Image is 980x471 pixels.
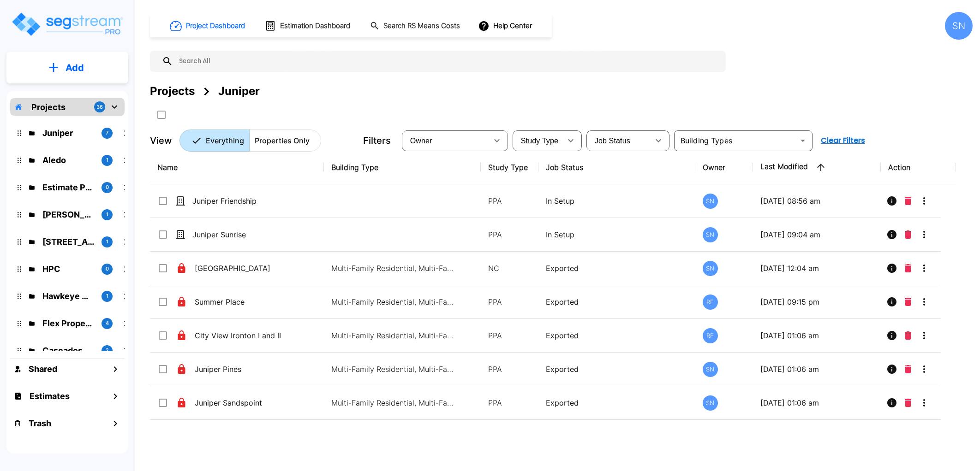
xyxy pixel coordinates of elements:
[363,134,391,147] p: Filters
[546,364,687,375] p: Exported
[324,151,480,184] th: Building Type
[760,330,873,341] p: [DATE] 01:06 am
[915,259,933,277] button: More-Options
[6,54,128,81] button: Add
[106,238,108,246] p: 1
[595,137,630,145] span: Job Status
[945,12,973,40] div: SN
[488,397,532,408] p: PPA
[366,17,465,35] button: Search RS Means Costs
[11,11,124,37] img: Logo
[546,263,687,274] p: Exported
[29,417,51,430] h1: Trash
[179,130,321,152] div: Platform
[42,344,94,357] p: Cascades Cover Two LLC
[703,362,718,377] div: SN
[488,263,532,274] p: NC
[760,263,873,274] p: [DATE] 12:04 am
[383,21,460,31] h1: Search RS Means Costs
[42,317,94,330] p: Flex Properties
[42,290,94,302] p: Hawkeye Medical LLC
[106,183,109,191] p: 0
[195,296,287,307] p: Summer Place
[179,130,250,152] button: Everything
[255,135,310,146] p: Properties Only
[106,319,109,327] p: 4
[106,211,108,218] p: 1
[166,16,250,36] button: Project Dashboard
[760,195,873,206] p: [DATE] 08:56 am
[42,208,94,221] p: Kessler Rental
[915,394,933,412] button: More-Options
[106,129,108,137] p: 7
[29,363,57,375] h1: Shared
[588,128,649,153] div: Select
[796,134,809,147] button: Open
[331,397,456,408] p: Multi-Family Residential, Multi-Family Residential, Multi-Family Residential, Multi-Family Reside...
[703,261,718,276] div: SN
[695,151,753,184] th: Owner
[331,330,456,341] p: Multi-Family Residential, Multi-Family Residential, Multi-Family Residential, Multi-Family Reside...
[195,330,287,341] p: City View Ironton I and II
[546,229,687,240] p: In Setup
[173,51,721,72] input: Search All
[206,135,244,146] p: Everything
[817,131,869,150] button: Clear Filters
[410,137,432,145] span: Owner
[901,225,915,244] button: Delete
[96,103,103,111] p: 36
[883,225,901,244] button: Info
[703,194,718,209] div: SN
[218,83,260,100] div: Juniper
[677,134,795,147] input: Building Types
[66,61,84,75] p: Add
[261,16,355,35] button: Estimation Dashboard
[546,296,687,307] p: Exported
[703,395,718,411] div: SN
[883,192,901,210] button: Info
[195,364,287,375] p: Juniper Pines
[488,364,532,375] p: PPA
[901,293,915,311] button: Delete
[901,192,915,210] button: Delete
[883,259,901,277] button: Info
[915,293,933,311] button: More-Options
[488,195,532,206] p: PPA
[881,151,956,184] th: Action
[195,263,287,274] p: [GEOGRAPHIC_DATA]
[546,397,687,408] p: Exported
[186,21,245,31] h1: Project Dashboard
[760,397,873,408] p: [DATE] 01:06 am
[331,263,456,274] p: Multi-Family Residential, Multi-Family Residential, Multi-Family Residential, Multi-Family Reside...
[42,235,94,248] p: 138 Polecat Lane
[753,151,881,184] th: Last Modified
[538,151,695,184] th: Job Status
[703,328,718,343] div: RF
[195,397,287,408] p: Juniper Sandspoint
[901,394,915,412] button: Delete
[546,195,687,206] p: In Setup
[280,21,350,31] h1: Estimation Dashboard
[150,151,324,184] th: Name
[901,326,915,345] button: Delete
[192,229,285,240] p: Juniper Sunrise
[883,360,901,378] button: Info
[192,195,285,206] p: Juniper Friendship
[152,106,171,124] button: SelectAll
[31,101,66,113] p: Projects
[488,330,532,341] p: PPA
[150,83,195,100] div: Projects
[901,360,915,378] button: Delete
[760,229,873,240] p: [DATE] 09:04 am
[760,296,873,307] p: [DATE] 09:15 pm
[514,128,562,153] div: Select
[106,265,109,273] p: 0
[481,151,539,184] th: Study Type
[915,192,933,210] button: More-Options
[106,292,108,300] p: 1
[249,130,321,152] button: Properties Only
[901,259,915,277] button: Delete
[488,229,532,240] p: PPA
[42,127,94,139] p: Juniper
[30,390,70,402] h1: Estimates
